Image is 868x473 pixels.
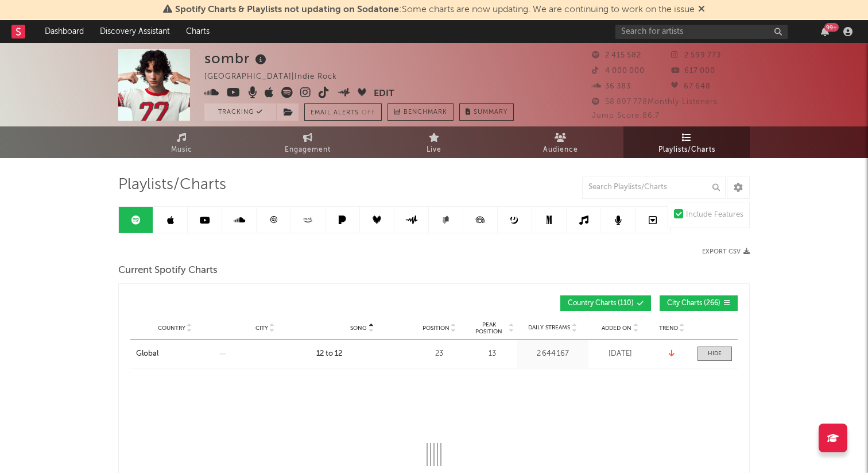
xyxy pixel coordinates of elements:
span: Summary [474,109,507,116]
span: Daily Streams [528,324,570,332]
a: Engagement [245,126,371,158]
span: Peak Position [471,321,507,335]
a: Live [371,126,497,158]
span: Playlists/Charts [118,178,226,192]
span: Current Spotify Charts [118,264,218,278]
span: Country [158,325,185,332]
span: Dismiss [698,5,705,14]
div: Global [136,348,158,360]
button: Country Charts(110) [560,295,651,311]
a: 12 to 12 [316,348,408,360]
button: Email AlertsOff [304,103,382,121]
span: 36 383 [592,83,631,90]
a: Charts [178,20,218,43]
a: Playlists/Charts [623,126,750,158]
span: Spotify Charts & Playlists not updating on Sodatone [175,5,399,14]
a: Global [136,348,214,360]
span: : Some charts are now updating. We are continuing to work on the issue [175,5,695,14]
span: 58 897 778 Monthly Listeners [592,98,718,106]
button: Tracking [204,103,276,121]
em: Off [362,110,375,116]
a: Music [118,126,245,158]
span: Position [423,325,449,332]
span: Live [427,143,441,157]
span: City Charts ( 266 ) [667,300,720,307]
span: City [255,325,268,332]
button: 99+ [821,27,829,36]
span: Song [350,325,367,332]
button: City Charts(266) [660,295,738,311]
span: Engagement [285,143,331,157]
span: 2 599 773 [671,52,721,59]
div: 12 to 12 [316,348,342,360]
span: Added On [602,325,631,332]
span: Playlists/Charts [658,143,715,157]
span: Audience [543,143,578,157]
span: 4 000 000 [592,67,645,75]
div: 2 644 167 [520,348,586,360]
span: 67 648 [671,83,711,90]
button: Summary [459,103,514,121]
span: Trend [659,325,678,332]
span: Country Charts ( 110 ) [568,300,634,307]
span: Music [171,143,192,157]
button: Edit [374,87,394,101]
span: Jump Score: 86.7 [592,112,660,120]
button: Export CSV [702,248,750,255]
span: Benchmark [404,106,447,120]
a: Benchmark [387,103,454,121]
div: [GEOGRAPHIC_DATA] | Indie Rock [204,70,350,84]
a: Discovery Assistant [92,20,178,43]
a: Dashboard [37,20,92,43]
div: sombr [204,49,269,68]
span: 617 000 [671,67,715,75]
span: 2 415 582 [592,52,641,59]
div: 99 + [824,23,839,32]
a: Audience [497,126,623,158]
div: [DATE] [591,348,649,360]
input: Search for artists [615,25,788,39]
input: Search Playlists/Charts [582,176,726,199]
div: Include Features [686,208,743,222]
div: 13 [471,348,514,360]
div: 23 [413,348,465,360]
